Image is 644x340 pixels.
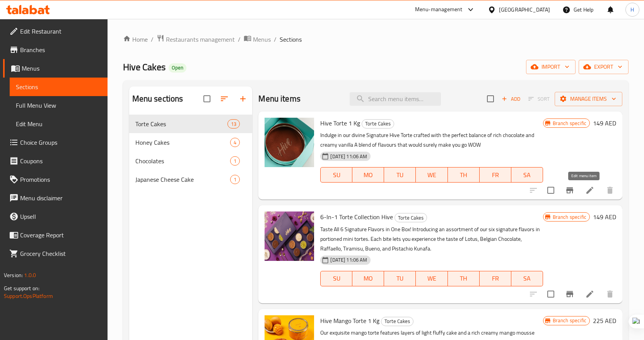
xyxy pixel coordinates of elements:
span: Full Menu View [16,101,101,110]
button: MO [352,271,384,286]
span: Torte Cakes [362,119,394,128]
button: MO [352,167,384,183]
span: Select all sections [199,91,215,107]
span: Sections [280,35,302,44]
button: delete [601,285,619,303]
div: Menu-management [415,5,463,14]
span: Add [501,95,521,103]
div: Torte Cakes [362,119,394,129]
a: Edit Menu [10,115,108,133]
div: Japanese Cheese Cake1 [129,170,253,189]
div: Torte Cakes [395,213,427,222]
span: Torte Cakes [381,317,413,326]
a: Coverage Report [3,226,108,244]
div: Honey Cakes [135,138,231,147]
span: Upsell [20,212,101,221]
div: Honey Cakes4 [129,133,253,152]
span: Hive Torte 1 Kg [320,117,360,129]
button: Add section [234,90,252,108]
button: Branch-specific-item [560,285,579,303]
span: Sort sections [215,90,234,108]
span: Add item [499,93,523,105]
span: Choice Groups [20,138,101,147]
span: 6-In-1 Torte Collection Hive [320,211,393,223]
span: SA [514,273,540,284]
span: 4 [231,139,239,146]
button: WE [416,271,448,286]
span: TU [387,273,413,284]
span: Open [169,64,186,71]
button: TH [448,271,480,286]
h6: 149 AED [593,118,616,129]
input: search [350,92,441,106]
div: Open [169,63,186,73]
div: Torte Cakes13 [129,115,253,133]
span: TH [451,273,477,284]
div: Torte Cakes [135,119,228,129]
li: / [151,35,154,44]
a: Menus [3,59,108,78]
div: Japanese Cheese Cake [135,175,231,184]
a: Menu disclaimer [3,189,108,207]
span: 1 [231,157,239,165]
span: SU [324,273,349,284]
a: Home [123,35,148,44]
div: items [227,119,240,129]
span: Branch specific [550,120,589,127]
a: Edit menu item [585,289,594,299]
span: Menus [253,35,271,44]
li: / [274,35,277,44]
p: Taste All 6 Signature Flavors in One Box! Introducing an assortment of our six signature flavors ... [320,225,543,254]
span: Select to update [543,182,559,198]
span: Select section [482,91,499,107]
button: SA [511,167,543,183]
a: Full Menu View [10,96,108,115]
span: WE [419,273,444,284]
span: Coupons [20,156,101,166]
button: Branch-specific-item [560,181,579,200]
nav: Menu sections [129,112,253,192]
button: SU [320,167,352,183]
button: export [579,60,629,74]
span: Promotions [20,175,101,184]
span: H [630,5,634,14]
span: 13 [228,120,239,128]
button: TH [448,167,480,183]
span: WE [419,169,444,181]
li: / [238,35,241,44]
a: Support.OpsPlatform [4,291,53,301]
span: Menus [22,64,101,73]
img: 6-In-1 Torte Collection Hive [265,211,314,261]
h2: Menu items [258,93,301,105]
button: FR [480,167,511,183]
span: MO [355,169,381,181]
div: items [230,175,240,184]
a: Choice Groups [3,133,108,152]
span: Edit Menu [16,119,101,129]
a: Branches [3,41,108,59]
h6: 225 AED [593,315,616,326]
span: Select section first [523,93,555,105]
a: Coupons [3,152,108,170]
span: 1.0.0 [24,270,36,280]
span: SU [324,169,349,181]
span: 1 [231,176,239,183]
span: Select to update [543,286,559,302]
h6: 149 AED [593,211,616,222]
button: TU [384,271,416,286]
a: Grocery Checklist [3,244,108,263]
a: Sections [10,78,108,96]
button: TU [384,167,416,183]
img: Hive Torte 1 Kg [265,118,314,167]
a: Menus [244,34,271,44]
span: Torte Cakes [395,213,427,222]
p: Indulge in our divine Signature Hive Torte crafted with the perfect balance of rich chocolate and... [320,130,543,150]
button: Manage items [555,92,622,106]
span: Manage items [561,94,616,104]
a: Promotions [3,170,108,189]
span: Menu disclaimer [20,193,101,203]
button: FR [480,271,511,286]
span: Chocolates [135,156,231,166]
a: Edit Restaurant [3,22,108,41]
